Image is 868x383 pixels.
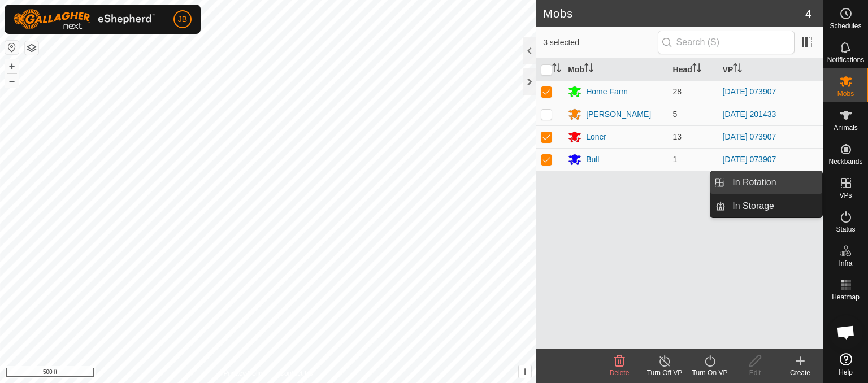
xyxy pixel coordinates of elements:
span: In Storage [732,199,774,213]
button: Reset Map [5,41,19,54]
li: In Rotation [710,171,822,194]
span: Notifications [827,56,864,63]
p-sorticon: Activate to sort [692,65,701,74]
span: Infra [839,260,852,267]
div: Home Farm [586,86,628,98]
div: Create [778,368,823,378]
a: [DATE] 201433 [723,110,776,119]
div: Turn On VP [687,368,732,378]
p-sorticon: Activate to sort [552,65,561,74]
div: Open chat [829,315,863,349]
span: Schedules [830,23,861,29]
span: Help [839,369,853,376]
div: Turn Off VP [642,368,687,378]
span: 1 [673,155,678,164]
span: 28 [673,87,682,96]
th: Mob [563,59,668,81]
button: + [5,59,19,73]
a: [DATE] 073907 [723,132,776,141]
span: Heatmap [832,294,860,301]
div: Bull [586,154,599,166]
a: In Rotation [726,171,822,194]
div: Loner [586,131,606,143]
span: i [524,367,526,376]
span: In Rotation [732,176,776,189]
button: – [5,74,19,88]
button: i [519,365,531,378]
span: Neckbands [828,158,862,165]
span: 13 [673,132,682,141]
th: VP [718,59,823,81]
span: Mobs [837,90,854,97]
div: Edit [732,368,778,378]
a: [DATE] 073907 [723,155,776,164]
span: Status [836,226,855,233]
span: 5 [673,110,678,119]
a: [DATE] 073907 [723,87,776,96]
button: Map Layers [25,41,38,55]
p-sorticon: Activate to sort [733,65,742,74]
th: Head [669,59,718,81]
span: JB [178,14,187,25]
img: Gallagher Logo [14,9,155,29]
li: In Storage [710,195,822,217]
a: In Storage [726,195,822,217]
a: Contact Us [279,368,313,378]
span: 3 selected [543,37,657,49]
input: Search (S) [658,31,795,54]
a: Help [823,349,868,380]
span: VPs [839,192,852,199]
span: Delete [610,369,630,377]
p-sorticon: Activate to sort [584,65,593,74]
span: 4 [805,5,811,22]
a: Privacy Policy [224,368,266,378]
span: Animals [834,124,858,131]
div: [PERSON_NAME] [586,108,651,120]
h2: Mobs [543,7,805,20]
